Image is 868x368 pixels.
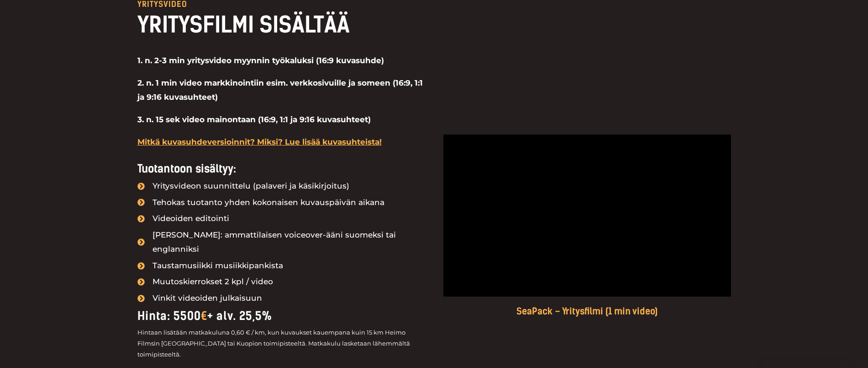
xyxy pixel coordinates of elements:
[443,306,731,317] h5: SeaPack – Yritysfilmi (1 min video)
[150,291,262,306] span: Vinkit videoiden julkaisuun
[150,275,273,289] span: Muutoskierrokset 2 kpl / video
[150,179,349,194] span: Yritysvideon suunnittelu (palaveri ja käsikirjoitus)
[137,305,425,326] div: Hinta: 5500 + alv. 25,5%
[150,228,425,257] span: [PERSON_NAME]: ammattilaisen voiceover-ääni suomeksi tai englanniksi
[201,309,207,323] span: €
[150,259,283,273] span: Taustamusiikki musiikkipankista
[137,56,384,65] strong: 1. n. 2-3 min yritysvideo myynnin työkaluksi (16:9 kuvasuhde)
[137,115,371,124] strong: 3. n. 15 sek video mainontaan (16:9, 1:1 ja 9:16 kuvasuhteet)
[137,137,382,146] a: Mitkä kuvasuhdeversioinnit? Miksi? Lue lisää kuvasuhteista!
[443,135,731,297] iframe: vimeo-videosoitin
[137,11,425,39] h2: YRITYSFILMI SISÄLTÄÄ
[137,162,425,176] h4: Tuotantoon sisältyy:
[137,0,425,8] p: YRITYSVIDEO
[150,211,229,226] span: Videoiden editointi
[150,195,384,210] span: Tehokas tuotanto yhden kokonaisen kuvauspäivän aikana
[137,327,425,360] p: Hintaan lisätään matkakuluna 0,60 € / km, kun kuvaukset kauempana kuin 15 km Heimo Filmsin [GEOGR...
[137,78,423,102] strong: 2. n. 1 min video markkinointiin esim. verkkosivuille ja someen (16:9, 1:1 ja 9:16 kuvasuhteet)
